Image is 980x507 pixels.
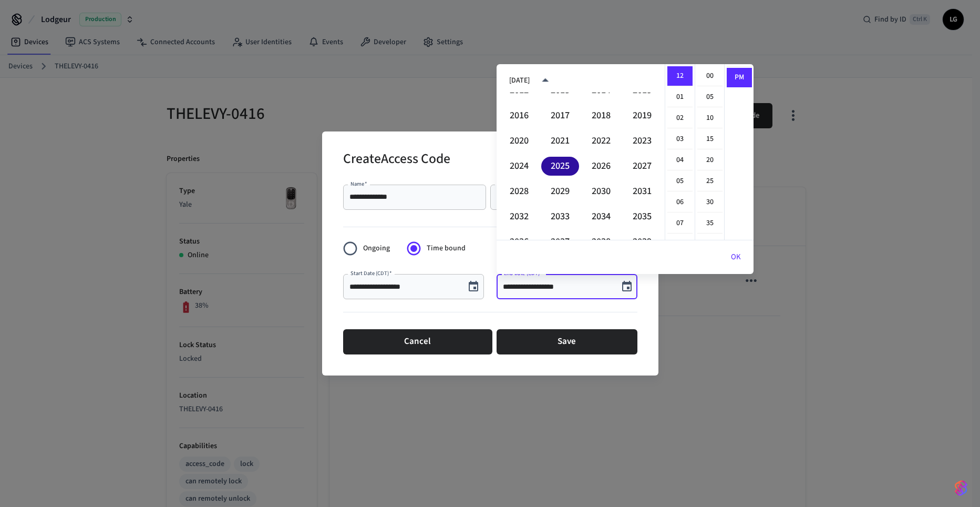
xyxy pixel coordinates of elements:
button: 2026 [582,157,620,176]
li: 5 hours [667,171,693,191]
li: 6 hours [667,192,693,212]
div: [DATE] [509,75,530,86]
button: Choose date, selected date is Sep 14, 2025 [463,276,484,297]
li: 8 hours [667,235,693,255]
span: Time bound [427,243,466,254]
img: SeamLogoGradient.69752ec5.svg [955,480,967,496]
li: 4 hours [667,150,693,170]
h2: Create Access Code [343,144,450,176]
button: 2030 [582,182,620,201]
li: 20 minutes [697,150,723,170]
li: 15 minutes [697,129,723,149]
button: Cancel [343,329,492,354]
button: 2020 [500,131,538,150]
button: 2033 [541,207,579,226]
button: 2032 [500,207,538,226]
li: 30 minutes [697,192,723,212]
button: 2016 [500,106,538,125]
li: 12 hours [667,66,693,86]
button: 2027 [623,157,661,176]
button: Save [497,329,637,354]
li: 2 hours [667,108,693,128]
button: year view is open, switch to calendar view [533,68,558,93]
button: 2038 [582,232,620,251]
label: Name [350,180,367,188]
button: 2036 [500,232,538,251]
li: 25 minutes [697,171,723,191]
ul: Select hours [665,64,695,240]
li: 1 hours [667,87,693,107]
button: 2031 [623,182,661,201]
button: 2037 [541,232,579,251]
button: Choose date, selected date is Sep 11, 2025 [616,276,637,297]
li: 7 hours [667,214,693,234]
li: 40 minutes [697,235,723,255]
li: 5 minutes [697,87,723,107]
button: OK [718,245,754,270]
span: Ongoing [363,243,390,254]
label: Start Date (CDT) [350,269,391,277]
li: PM [727,68,752,87]
button: 2021 [541,131,579,150]
button: 2018 [582,106,620,125]
li: 0 minutes [697,66,723,86]
button: 2039 [623,232,661,251]
button: 2028 [500,182,538,201]
button: 2029 [541,182,579,201]
button: 2017 [541,106,579,125]
button: 2019 [623,106,661,125]
button: 2035 [623,207,661,226]
button: 2022 [582,131,620,150]
ul: Select minutes [695,64,724,240]
ul: Select meridiem [724,64,754,240]
li: 10 minutes [697,108,723,128]
button: 2023 [623,131,661,150]
button: 2025 [541,157,579,176]
li: 35 minutes [697,214,723,234]
button: 2024 [500,157,538,176]
button: 2034 [582,207,620,226]
li: 3 hours [667,129,693,149]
